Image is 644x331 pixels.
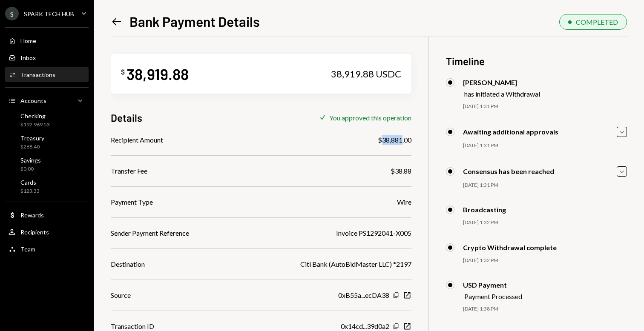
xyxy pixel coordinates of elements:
[111,166,147,176] div: Transfer Fee
[463,219,627,226] div: [DATE] 1:32 PM
[463,78,540,86] div: [PERSON_NAME]
[111,259,145,269] div: Destination
[111,135,163,145] div: Recipient Amount
[20,157,41,164] div: Savings
[576,18,618,26] div: COMPLETED
[391,166,411,176] div: $38.88
[463,305,627,313] div: [DATE] 1:38 PM
[20,54,36,61] div: Inbox
[129,13,260,30] h1: Bank Payment Details
[463,103,627,110] div: [DATE] 1:31 PM
[463,243,557,251] div: Crypto Withdrawal complete
[329,114,411,122] div: You approved this operation
[5,50,89,65] a: Inbox
[5,176,89,197] a: Cards$123.33
[5,224,89,240] a: Recipients
[20,228,49,236] div: Recipients
[5,110,89,130] a: Checking$192,969.53
[20,245,35,253] div: Team
[463,281,522,289] div: USD Payment
[463,205,506,214] div: Broadcasting
[111,290,131,300] div: Source
[24,10,74,17] div: SPARK TECH HUB
[20,165,41,173] div: $0.00
[464,292,522,300] div: Payment Processed
[446,54,627,68] h3: Timeline
[20,71,55,78] div: Transactions
[111,111,142,125] h3: Details
[463,182,627,189] div: [DATE] 1:31 PM
[5,7,19,20] div: S
[126,64,189,83] div: 38,919.88
[5,154,89,174] a: Savings$0.00
[20,143,44,151] div: $268.40
[5,241,89,257] a: Team
[463,142,627,149] div: [DATE] 1:31 PM
[20,179,40,186] div: Cards
[20,97,46,104] div: Accounts
[20,188,40,195] div: $123.33
[463,257,627,264] div: [DATE] 1:32 PM
[463,128,558,136] div: Awaiting additional approvals
[338,290,389,300] div: 0xB55a...ecDA38
[463,167,554,175] div: Consensus has been reached
[397,197,411,207] div: Wire
[5,207,89,223] a: Rewards
[20,37,36,44] div: Home
[20,112,50,120] div: Checking
[464,90,540,98] div: has initiated a Withdrawal
[300,259,411,269] div: Citi Bank (AutoBidMaster LLC) *2197
[5,67,89,82] a: Transactions
[111,197,153,207] div: Payment Type
[5,93,89,108] a: Accounts
[111,228,189,238] div: Sender Payment Reference
[20,134,44,142] div: Treasury
[336,228,411,238] div: Invoice PS1292041-X005
[331,68,401,80] div: 38,919.88 USDC
[5,33,89,48] a: Home
[121,68,125,76] div: $
[378,135,411,145] div: $38,881.00
[5,132,89,152] a: Treasury$268.40
[20,211,44,219] div: Rewards
[20,121,50,128] div: $192,969.53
